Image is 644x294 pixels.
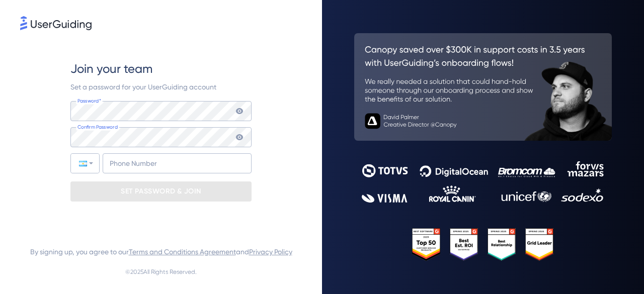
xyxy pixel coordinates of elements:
[20,16,92,30] img: 8faab4ba6bc7696a72372aa768b0286c.svg
[125,266,197,278] span: © 2025 All Rights Reserved.
[70,83,216,91] span: Set a password for your UserGuiding account
[129,248,236,256] a: Terms and Conditions Agreement
[103,153,252,173] input: Phone Number
[354,33,612,141] img: 26c0aa7c25a843aed4baddd2b5e0fa68.svg
[412,228,554,260] img: 25303e33045975176eb484905ab012ff.svg
[249,248,292,256] a: Privacy Policy
[30,246,292,258] span: By signing up, you agree to our and
[71,154,99,173] div: Argentina: + 54
[70,61,152,77] span: Join your team
[121,183,201,200] p: SET PASSWORD & JOIN
[362,161,604,203] img: 9302ce2ac39453076f5bc0f2f2ca889b.svg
